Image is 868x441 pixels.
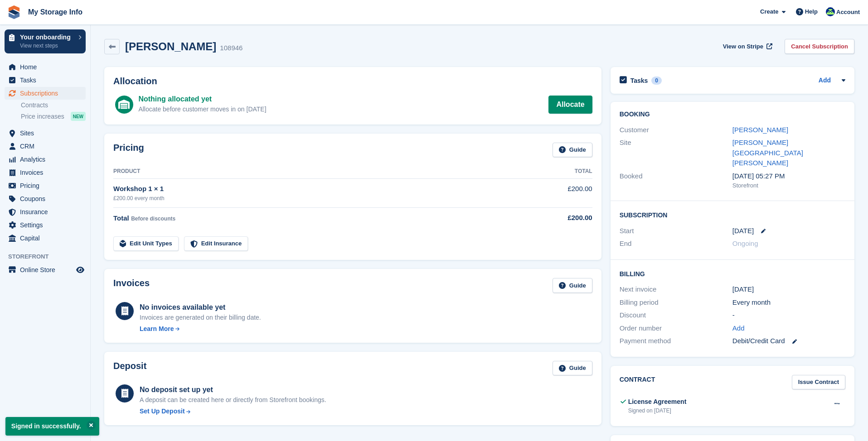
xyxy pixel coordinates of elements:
time: 2025-10-01 00:00:00 UTC [732,226,754,236]
a: [PERSON_NAME] [732,126,788,134]
span: Settings [20,219,74,231]
div: - [732,310,845,321]
div: Every month [732,297,845,308]
td: £200.00 [519,179,592,207]
h2: [PERSON_NAME] [125,40,216,53]
div: Discount [620,310,732,321]
h2: Booking [620,111,845,118]
div: 0 [651,77,662,85]
span: Tasks [20,74,74,86]
a: Guide [553,278,592,293]
a: menu [5,61,86,73]
span: Price increases [21,112,64,121]
a: Guide [553,143,592,158]
span: Insurance [20,206,74,218]
div: Customer [620,125,732,135]
div: £200.00 [519,213,592,223]
img: stora-icon-8386f47178a22dfd0bd8f6a31ec36ba5ce8667c1dd55bd0f319d3a0aa187defe.svg [7,5,21,19]
span: Create [760,7,778,16]
span: Online Store [20,264,74,276]
a: menu [5,179,86,192]
div: Storefront [732,181,845,190]
span: Total [113,214,129,222]
th: Product [113,164,519,179]
span: Analytics [20,153,74,166]
div: Workshop 1 × 1 [113,184,519,194]
a: Add [732,323,745,334]
a: Contracts [21,101,86,110]
div: Order number [620,323,732,334]
a: Price increases NEW [21,111,86,121]
a: Guide [553,361,592,376]
div: Site [620,138,732,168]
p: Signed in successfully. [5,417,99,436]
div: No invoices available yet [140,302,261,313]
a: Preview store [75,264,86,275]
div: Booked [620,171,732,190]
div: License Agreement [628,397,687,407]
div: [DATE] [732,284,845,295]
div: Set Up Deposit [140,407,185,416]
span: Invoices [20,166,74,179]
a: menu [5,87,86,100]
div: Allocate before customer moves in on [DATE] [138,105,266,114]
div: Next invoice [620,284,732,295]
a: menu [5,127,86,139]
a: Edit Insurance [184,236,248,251]
a: View on Stripe [719,39,774,54]
div: Nothing allocated yet [138,94,266,105]
span: Sites [20,127,74,139]
h2: Deposit [113,361,146,376]
h2: Tasks [630,77,648,85]
a: Allocate [548,96,592,114]
a: menu [5,232,86,244]
div: Start [620,226,732,236]
span: Storefront [8,252,90,261]
a: [PERSON_NAME][GEOGRAPHIC_DATA][PERSON_NAME] [732,139,803,167]
a: My Storage Info [24,5,86,19]
div: [DATE] 05:27 PM [732,171,845,182]
div: Billing period [620,297,732,308]
div: 108946 [220,43,242,53]
div: No deposit set up yet [140,384,326,395]
div: End [620,239,732,249]
h2: Billing [620,269,845,278]
span: Home [20,61,74,73]
div: NEW [71,112,86,121]
a: menu [5,219,86,231]
span: Help [805,7,818,16]
span: Ongoing [732,240,758,247]
span: Account [836,8,860,17]
span: Capital [20,232,74,244]
a: menu [5,206,86,218]
span: View on Stripe [723,42,763,51]
h2: Contract [620,375,655,390]
div: Signed on [DATE] [628,407,687,415]
div: Debit/Credit Card [732,336,845,346]
a: menu [5,166,86,179]
a: Set Up Deposit [140,407,326,416]
a: Learn More [140,324,261,334]
span: Coupons [20,192,74,205]
a: Add [819,76,831,86]
div: £200.00 every month [113,194,519,202]
th: Total [519,164,592,179]
a: Edit Unit Types [113,236,179,251]
p: A deposit can be created here or directly from Storefront bookings. [140,395,326,405]
span: Before discounts [131,216,175,222]
a: Cancel Subscription [785,39,854,54]
p: Your onboarding [20,34,74,40]
div: Payment method [620,336,732,346]
h2: Pricing [113,143,144,158]
a: menu [5,153,86,166]
span: Pricing [20,179,74,192]
span: Subscriptions [20,87,74,100]
a: menu [5,140,86,153]
a: menu [5,264,86,276]
h2: Invoices [113,278,150,293]
a: Issue Contract [792,375,845,390]
p: View next steps [20,42,74,50]
a: Your onboarding View next steps [5,29,86,53]
div: Invoices are generated on their billing date. [140,313,261,322]
img: Steve Doll [826,7,835,16]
